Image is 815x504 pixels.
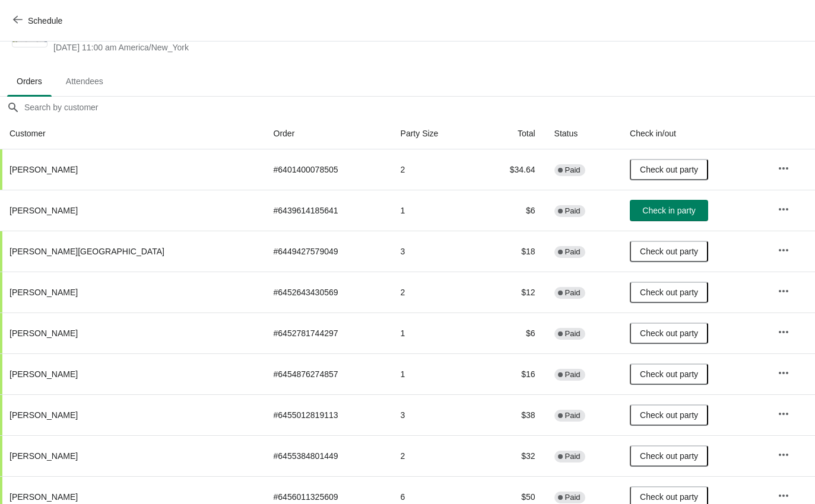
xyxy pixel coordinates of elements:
button: Check out party [630,241,708,262]
span: [PERSON_NAME] [9,206,78,215]
th: Check in/out [620,118,768,149]
span: Paid [565,370,581,379]
span: Check out party [640,369,698,379]
td: 1 [391,312,477,353]
td: 2 [391,435,477,476]
th: Order [264,118,391,149]
td: 2 [391,149,477,190]
span: Check out party [640,451,698,461]
span: Paid [565,165,581,175]
td: # 6439614185641 [264,190,391,231]
td: $34.64 [477,149,545,190]
span: [PERSON_NAME] [9,410,78,420]
span: [PERSON_NAME] [9,165,78,174]
td: $18 [477,231,545,272]
td: $32 [477,435,545,476]
span: Paid [565,247,581,257]
button: Check out party [630,404,708,426]
td: # 6455012819113 [264,394,391,435]
td: # 6449427579049 [264,231,391,272]
td: # 6454876274857 [264,353,391,394]
td: # 6401400078505 [264,149,391,190]
span: [PERSON_NAME] [9,451,78,461]
td: $38 [477,394,545,435]
th: Status [545,118,621,149]
span: [PERSON_NAME][GEOGRAPHIC_DATA] [9,247,164,256]
td: $16 [477,353,545,394]
td: # 6452643430569 [264,272,391,312]
span: Paid [565,411,581,420]
span: Schedule [28,16,62,25]
span: [DATE] 11:00 am America/New_York [53,42,586,53]
span: Orders [7,71,52,92]
td: 1 [391,353,477,394]
button: Check in party [630,200,708,221]
span: [PERSON_NAME] [9,369,78,379]
td: $6 [477,190,545,231]
span: Check in party [642,206,695,215]
span: [PERSON_NAME] [9,328,78,338]
span: [PERSON_NAME] [9,288,78,297]
button: Check out party [630,363,708,385]
td: # 6455384801449 [264,435,391,476]
td: 3 [391,394,477,435]
span: Check out party [640,328,698,338]
td: 1 [391,190,477,231]
span: Check out party [640,410,698,420]
button: Check out party [630,159,708,180]
td: 2 [391,272,477,312]
th: Total [477,118,545,149]
span: Attendees [56,71,113,92]
span: Check out party [640,165,698,174]
span: Paid [565,206,581,216]
span: Paid [565,452,581,461]
span: Paid [565,288,581,298]
button: Check out party [630,445,708,467]
span: Check out party [640,492,698,502]
button: Check out party [630,323,708,344]
span: Check out party [640,288,698,297]
td: $6 [477,312,545,353]
input: Search by customer [24,97,815,118]
span: Check out party [640,247,698,256]
th: Party Size [391,118,477,149]
span: [PERSON_NAME] [9,492,78,502]
span: Paid [565,329,581,339]
button: Schedule [6,10,72,31]
td: $12 [477,272,545,312]
td: 3 [391,231,477,272]
td: # 6452781744297 [264,312,391,353]
span: Paid [565,493,581,502]
button: Check out party [630,282,708,303]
